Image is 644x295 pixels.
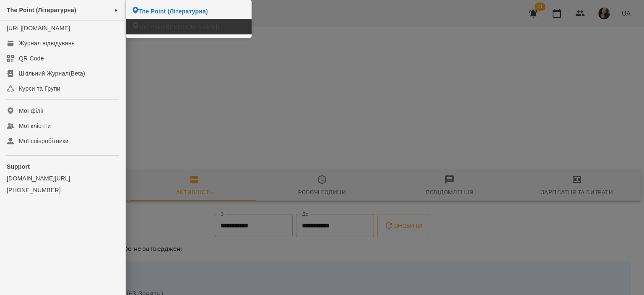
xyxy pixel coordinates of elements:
[7,25,70,31] a: [URL][DOMAIN_NAME]
[19,137,69,145] div: Мої співробітники
[19,107,44,115] div: Мої філії
[19,39,75,47] div: Журнал відвідувань
[7,162,119,171] p: Support
[138,7,208,16] span: The Point (Літературна)
[19,84,60,93] div: Курси та Групи
[19,69,85,78] div: Шкільний Журнал(Beta)
[7,174,119,183] a: [DOMAIN_NAME][URL]
[114,7,119,13] span: ►
[19,122,51,130] div: Мої клієнти
[19,54,44,63] div: QR Code
[138,23,219,31] span: The Point ([PERSON_NAME])
[7,7,76,13] span: The Point (Літературна)
[7,186,119,194] a: [PHONE_NUMBER]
